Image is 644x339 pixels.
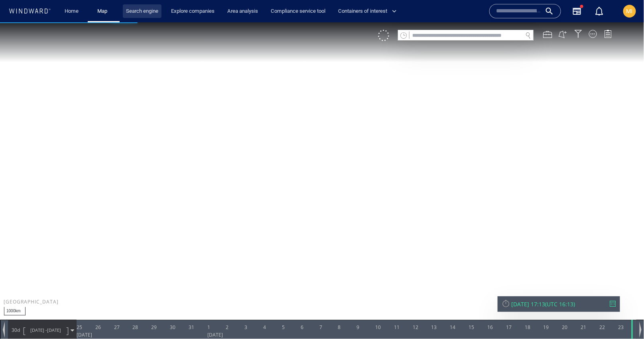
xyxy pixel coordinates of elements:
[338,298,341,310] div: 8
[168,4,218,18] a: Explore companies
[525,298,530,310] div: 18
[502,278,616,286] div: [DATE] 17:13(UTC 16:13)
[2,297,37,306] a: Mapbox logo
[77,309,92,318] div: [DATE]
[207,298,210,310] div: 1
[543,8,552,16] div: Map Tools
[95,298,101,310] div: 26
[511,278,545,286] div: [DATE] 17:13
[151,298,157,310] div: 29
[123,4,161,18] a: Search engine
[562,298,568,310] div: 20
[62,4,82,18] a: Home
[30,305,47,311] span: [DATE] -
[450,298,456,310] div: 14
[610,303,638,333] iframe: Chat
[375,298,381,310] div: 10
[226,298,229,310] div: 2
[487,298,493,310] div: 16
[301,298,303,310] div: 6
[599,298,605,310] div: 22
[4,276,59,283] div: [GEOGRAPHIC_DATA]
[574,8,582,16] div: Filter
[544,298,549,310] div: 19
[573,278,575,286] span: )
[268,4,329,18] a: Compliance service tool
[547,278,573,286] span: UTC 16:13
[338,7,397,16] span: Containers of interest
[47,305,61,311] span: [DATE]
[595,6,604,16] div: Notification center
[319,298,322,310] div: 7
[618,298,624,310] div: 23
[8,298,76,318] div: 30d[DATE] -[DATE]
[502,277,510,285] div: Reset Time
[581,298,587,310] div: 21
[394,298,400,310] div: 11
[589,8,597,16] div: Map Display
[189,298,194,310] div: 31
[263,298,266,310] div: 4
[133,298,138,310] div: 28
[59,4,85,18] button: Home
[77,298,82,310] div: 25
[632,298,641,317] div: Time: Tue Sep 23 2025 17:13:36 GMT+0100 (British Summer Time)
[558,8,567,16] button: Create an AOI.
[335,4,404,18] button: Containers of interest
[4,285,26,293] div: 1000km
[357,298,360,310] div: 9
[91,4,116,18] button: Map
[224,4,261,18] a: Area analysis
[431,298,437,310] div: 13
[282,298,285,310] div: 5
[114,298,120,310] div: 27
[94,4,113,18] a: Map
[604,8,612,16] div: Legend
[545,278,547,286] span: (
[413,298,418,310] div: 12
[626,8,633,14] span: MI
[170,298,175,310] div: 30
[207,309,223,318] div: [DATE]
[469,298,475,310] div: 15
[506,298,512,310] div: 17
[10,304,22,311] span: Path Length
[245,298,248,310] div: 3
[622,3,638,19] button: MI
[378,8,389,19] div: Click to show unselected vessels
